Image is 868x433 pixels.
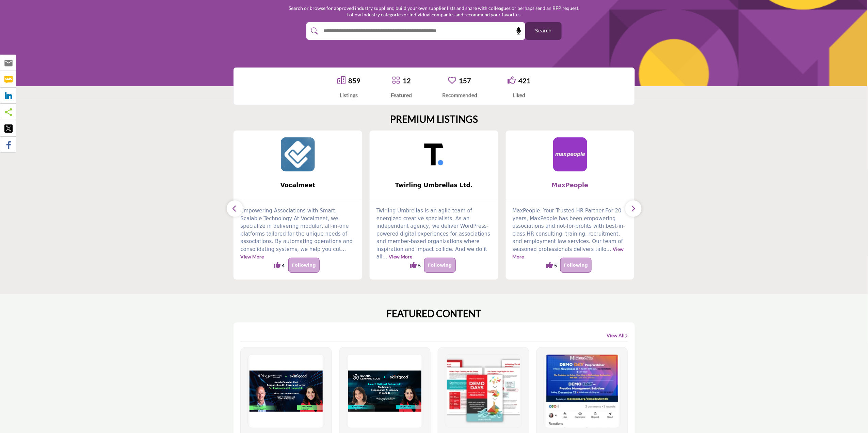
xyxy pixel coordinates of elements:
[337,91,360,99] div: Listings
[424,258,455,273] button: Following
[341,246,346,252] span: ...
[348,76,360,85] a: 859
[380,176,488,194] b: Twirling Umbrellas Ltd.
[376,207,492,261] p: Twirling Umbrellas is an agile team of energized creative specialists. As an independent agency, ...
[607,246,611,252] span: ...
[248,355,324,428] img: Logo of Skills4Good AI, click to view details
[448,76,456,85] a: Go to Recommended
[234,176,362,194] a: Vocalmeet
[383,254,387,260] span: ...
[518,76,531,85] a: 421
[564,261,588,269] p: Following
[445,355,522,428] img: Logo of Matchbox, click to view details
[516,176,624,194] b: MaxPeople
[560,258,592,273] button: Following
[292,261,316,269] p: Following
[554,262,557,269] span: 5
[240,207,355,261] p: Empowering Associations with Smart, Scalable Technology At Vocalmeet, we specialize in delivering...
[244,181,352,190] span: Vocalmeet
[282,262,285,269] span: 4
[428,261,452,269] p: Following
[244,176,352,194] b: Vocalmeet
[347,355,423,428] img: Logo of Skills4Good AI, click to view details
[390,114,478,125] h2: PREMIUM LISTINGS
[417,137,451,171] img: Twirling Umbrellas Ltd.
[288,258,320,273] button: Following
[240,254,264,259] a: View More
[370,176,498,194] a: Twirling Umbrellas Ltd.
[392,76,400,85] a: Go to Featured
[403,76,411,85] a: 12
[281,137,315,171] img: Vocalmeet
[506,176,634,194] a: MaxPeople
[525,22,562,40] button: Search
[544,355,621,428] img: Logo of Matchbox, click to view details
[389,254,413,259] a: View More
[535,27,551,34] span: Search
[459,76,471,85] a: 157
[442,91,477,99] div: Recommended
[508,76,516,84] i: Go to Liked
[387,308,482,319] h2: FEATURED CONTENT
[391,91,412,99] div: Featured
[513,246,624,260] a: View More
[513,207,628,261] p: MaxPeople: Your Trusted HR Partner For 20 years, MaxPeople has been empowering associations and n...
[508,91,531,99] div: Liked
[289,5,579,18] p: Search or browse for approved industry suppliers; build your own supplier lists and share with co...
[380,181,488,190] span: Twirling Umbrellas Ltd.
[516,181,624,190] span: MaxPeople
[607,332,628,339] a: View All
[418,262,421,269] span: 5
[553,137,587,171] img: MaxPeople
